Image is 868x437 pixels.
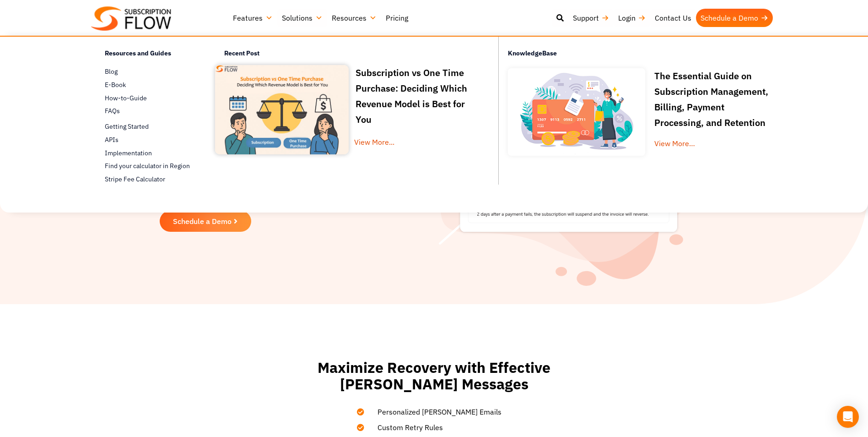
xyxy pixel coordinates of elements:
[215,65,349,154] img: Subscription vs One Time Purchase
[366,422,443,433] span: Custom Retry Rules
[105,161,193,172] a: Find your calculator in Region
[503,64,649,160] img: Online-recurring-Billing-software
[160,211,251,232] a: Schedule a Demo
[105,80,126,90] span: E-Book
[105,106,193,117] a: FAQs
[654,139,695,148] a: View More…
[105,121,193,132] a: Getting Started
[105,66,193,77] a: Blog
[279,359,590,393] h2: Maximize Recovery with Effective [PERSON_NAME] Messages
[654,68,775,131] p: The Essential Guide on Subscription Management, Billing, Payment Processing, and Retention
[105,106,120,116] span: FAQs
[277,9,327,27] a: Solutions
[105,48,193,61] h4: Resources and Guides
[105,93,193,104] a: How-to-Guide
[356,66,467,128] a: Subscription vs One Time Purchase: Deciding Which Revenue Model is Best for You
[650,9,696,27] a: Contact Us
[105,148,152,158] span: Implementation
[614,9,650,27] a: Login
[105,79,193,90] a: E-Book
[696,9,773,27] a: Schedule a Demo
[228,9,277,27] a: Features
[91,6,171,31] img: Subscriptionflow
[327,9,381,27] a: Resources
[837,406,859,428] div: Open Intercom Messenger
[105,67,118,76] span: Blog
[105,134,193,145] a: APIs
[366,406,501,417] span: Personalized [PERSON_NAME] Emails
[568,9,614,27] a: Support
[224,48,491,61] h4: Recent Post
[508,44,788,64] h4: KnowledgeBase
[105,174,193,185] a: Stripe Fee Calculator
[105,135,119,145] span: APIs
[173,218,232,225] span: Schedule a Demo
[105,122,149,131] span: Getting Started
[354,136,482,162] a: View More...
[105,93,147,103] span: How-to-Guide
[105,147,193,158] a: Implementation
[381,9,413,27] a: Pricing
